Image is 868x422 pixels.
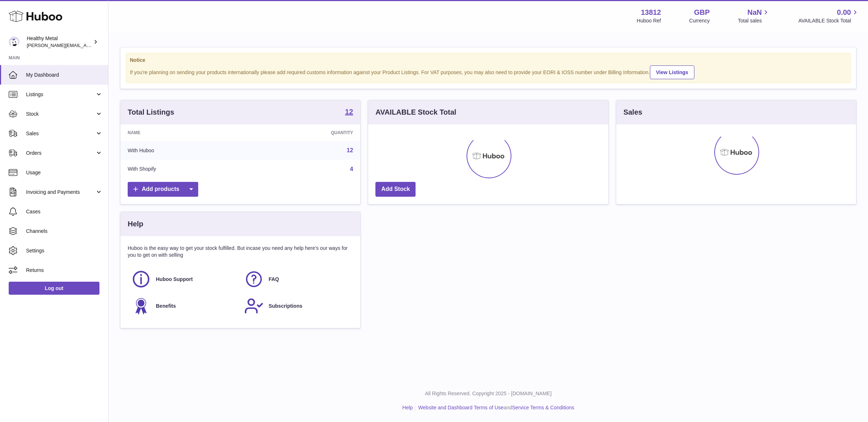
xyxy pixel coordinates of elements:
[416,404,574,411] li: and
[156,276,193,283] span: Huboo Support
[130,57,847,64] strong: Notice
[9,282,99,295] a: Log out
[27,42,145,48] span: [PERSON_NAME][EMAIL_ADDRESS][DOMAIN_NAME]
[26,169,103,176] span: Usage
[120,141,250,160] td: With Huboo
[689,17,710,24] div: Currency
[244,269,350,289] a: FAQ
[26,267,103,274] span: Returns
[375,107,456,117] h3: AVAILABLE Stock Total
[624,107,642,117] h3: Sales
[26,208,103,215] span: Cases
[375,182,416,197] a: Add Stock
[747,8,762,17] span: NaN
[26,111,95,118] span: Stock
[130,64,847,79] div: If you're planning on sending your products internationally please add required customs informati...
[9,37,20,47] img: jose@healthy-metal.com
[418,405,503,410] a: Website and Dashboard Terms of Use
[694,8,710,17] strong: GBP
[120,160,250,179] td: With Shopify
[269,276,279,283] span: FAQ
[345,108,353,117] a: 12
[244,296,350,316] a: Subscriptions
[128,245,353,259] p: Huboo is the easy way to get your stock fulfilled. But incase you need any help here's our ways f...
[120,124,250,141] th: Name
[269,303,302,310] span: Subscriptions
[403,405,413,410] a: Help
[798,8,859,24] a: 0.00 AVAILABLE Stock Total
[128,182,198,197] a: Add products
[738,17,770,24] span: Total sales
[26,228,103,235] span: Channels
[114,390,862,397] p: All Rights Reserved. Copyright 2025 - [DOMAIN_NAME]
[738,8,770,24] a: NaN Total sales
[27,35,92,49] div: Healthy Metal
[26,72,103,78] span: My Dashboard
[650,65,694,79] a: View Listings
[128,107,174,117] h3: Total Listings
[512,405,574,410] a: Service Terms & Conditions
[128,219,143,229] h3: Help
[347,147,353,153] a: 12
[131,269,237,289] a: Huboo Support
[837,8,851,17] span: 0.00
[637,17,661,24] div: Huboo Ref
[26,189,95,196] span: Invoicing and Payments
[345,108,353,115] strong: 12
[156,303,176,310] span: Benefits
[26,91,95,98] span: Listings
[798,17,859,24] span: AVAILABLE Stock Total
[26,130,95,137] span: Sales
[26,150,95,157] span: Orders
[641,8,661,17] strong: 13812
[250,124,361,141] th: Quantity
[26,247,103,254] span: Settings
[131,296,237,316] a: Benefits
[350,166,353,172] a: 4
